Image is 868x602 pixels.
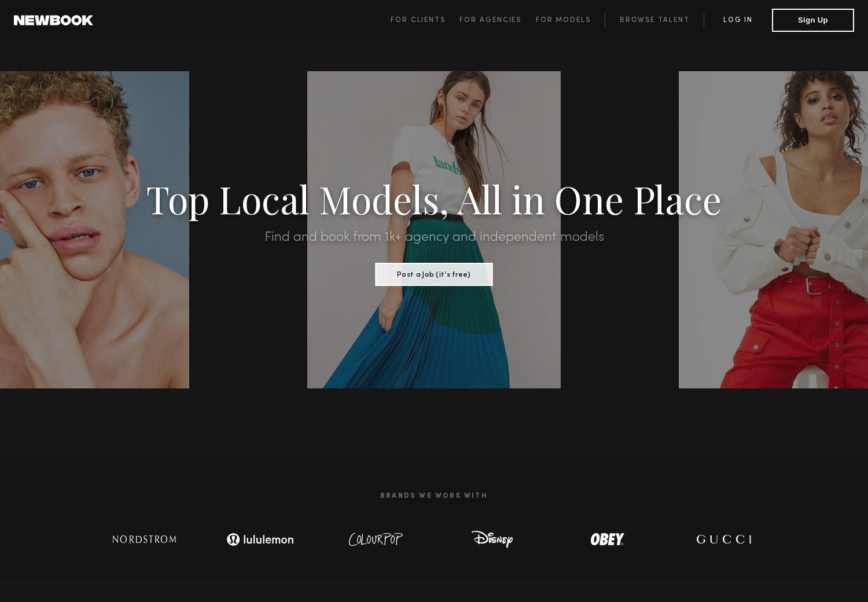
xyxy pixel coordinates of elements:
[376,267,493,280] a: Post a Job (it’s free)
[454,528,529,551] img: logo-disney.svg
[686,528,761,551] img: logo-gucci.svg
[104,528,185,551] img: logo-nordstrom.svg
[376,263,493,286] button: Post a Job (it’s free)
[391,13,459,27] a: For Clients
[772,9,854,32] button: Sign Up
[391,17,446,24] span: For Clients
[459,13,535,27] a: For Agencies
[570,528,645,551] img: logo-obey.svg
[65,230,803,244] h2: Find and book from 1k+ agency and independent models
[459,17,521,24] span: For Agencies
[65,181,803,216] h1: Top Local Models, All in One Place
[704,13,772,27] a: Log in
[536,17,591,24] span: For Models
[339,528,414,551] img: logo-colour-pop.svg
[87,478,781,514] h2: Brands We Work With
[536,13,605,27] a: For Models
[605,13,704,27] a: Browse Talent
[220,528,301,551] img: logo-lulu.svg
